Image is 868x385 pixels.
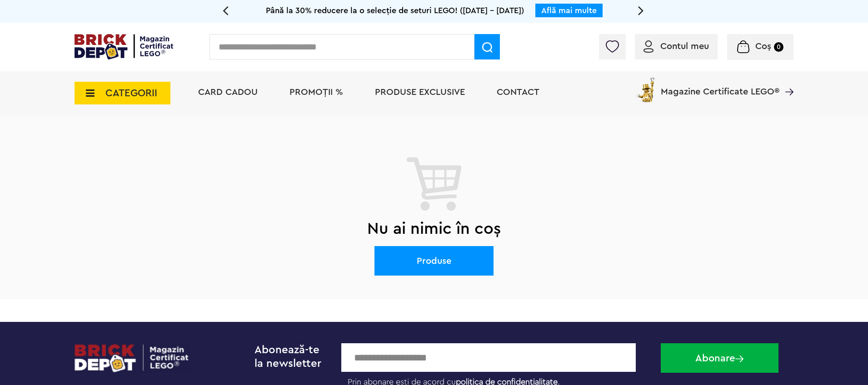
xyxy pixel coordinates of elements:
a: Produse exclusive [375,88,465,97]
h2: Nu ai nimic în coș [75,212,793,246]
span: Abonează-te la newsletter [254,345,321,369]
small: 0 [774,42,783,52]
span: Magazine Certificate LEGO® [661,75,779,96]
a: Card Cadou [198,88,258,97]
img: footerlogo [75,343,190,373]
a: Produse [374,246,494,276]
a: Magazine Certificate LEGO® [779,75,793,84]
a: PROMOȚII % [289,88,343,97]
span: Coș [755,42,771,51]
span: CATEGORII [105,88,157,98]
span: Contul meu [660,42,709,51]
img: Abonare [735,355,743,362]
span: Până la 30% reducere la o selecție de seturi LEGO! ([DATE] - [DATE]) [266,6,524,15]
a: Află mai multe [541,6,597,15]
a: Contul meu [644,42,709,51]
a: Contact [497,88,539,97]
button: Abonare [661,343,778,373]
